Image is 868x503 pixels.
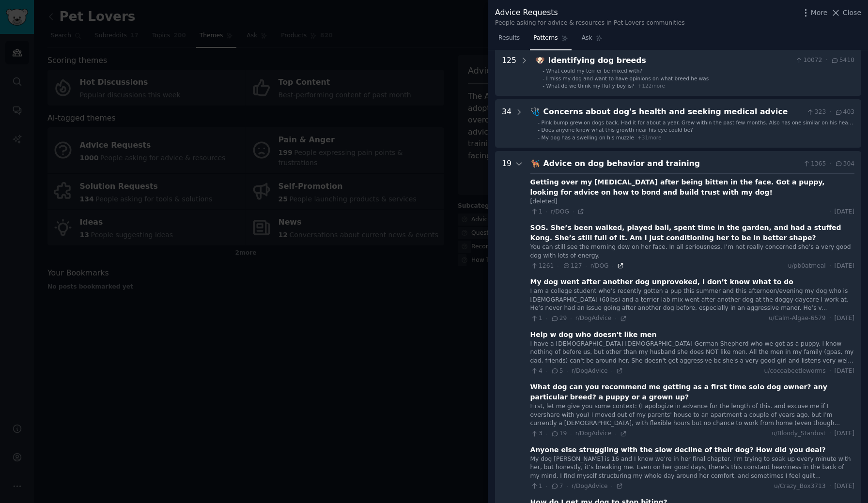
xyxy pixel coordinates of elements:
[611,483,613,489] span: ·
[530,277,793,287] div: My dog went after another dog unprovoked, I don’t know what to do
[615,315,616,322] span: ·
[575,315,612,321] span: r/DogAdvice
[835,367,854,376] span: [DATE]
[530,243,854,260] div: You can still see the morning dew on her face. In all seriousness, I’m not really concerned she’s...
[502,106,511,141] div: 34
[578,30,606,50] a: Ask
[769,314,826,323] span: u/Calm-Algae-6579
[543,106,803,118] div: Concerns about dog's health and seeking medical advice
[566,483,568,489] span: ·
[566,367,568,374] span: ·
[542,82,544,89] div: -
[585,262,587,269] span: ·
[546,315,547,322] span: ·
[551,429,567,438] span: 19
[530,314,542,323] span: 1
[530,445,826,455] div: Anyone else struggling with the slow decline of their dog? How did you deal?
[764,367,826,376] span: u/cocoabeetleworms
[542,120,853,132] span: Pink bump grew on dogs back. Had it for about a year. Grew within the past few months. Also has o...
[801,8,828,18] button: More
[843,8,861,18] span: Close
[530,382,854,402] div: What dog can you recommend me getting as a first time solo dog owner? any particular breed? a pup...
[542,135,634,140] span: My dog has a swelling on his muzzle
[835,262,854,271] span: [DATE]
[835,482,854,491] span: [DATE]
[551,482,563,491] span: 7
[835,108,854,117] span: 403
[530,340,854,366] div: I have a [DEMOGRAPHIC_DATA] [DEMOGRAPHIC_DATA] German Shepherd who we got as a puppy. I know noth...
[530,455,854,481] div: My dog [PERSON_NAME] is 16 and I know we’re in her final chapter. I’m trying to soak up every min...
[495,7,685,19] div: Advice Requests
[530,287,854,313] div: I am a college student who’s recently gotten a pup this summer and this afternoon/evening my dog ...
[829,314,831,323] span: ·
[575,430,612,437] span: r/DogAdvice
[551,314,567,323] span: 29
[530,198,854,206] div: [deleted]
[530,402,854,428] div: First, let me give you some context: (I apologize in advance for the length of this. and excuse m...
[557,262,558,269] span: ·
[546,76,709,81] span: I miss my dog and want to have opinions on what breed he was
[788,262,826,271] span: u/pb0atmeal
[806,108,826,117] span: 323
[637,135,661,140] span: + 31 more
[502,55,516,90] div: 125
[495,30,523,50] a: Results
[835,429,854,438] span: [DATE]
[829,108,831,117] span: ·
[542,127,693,133] span: Does anyone know what this growth near his eye could be?
[538,134,540,141] div: -
[829,367,831,376] span: ·
[829,429,831,438] span: ·
[835,160,854,168] span: 304
[829,262,831,271] span: ·
[535,56,545,65] span: 🐶
[551,208,569,215] span: r/DOG
[638,83,665,89] span: + 122 more
[530,429,542,438] span: 3
[530,367,542,376] span: 4
[530,107,540,116] span: 🩺
[611,367,613,374] span: ·
[495,19,685,28] div: People asking for advice & resources in Pet Lovers communities
[530,208,542,216] span: 1
[570,315,572,322] span: ·
[803,160,826,168] span: 1365
[530,177,854,198] div: Getting over my [MEDICAL_DATA] after being bitten in the face. Got a puppy, looking for advice on...
[831,56,854,65] span: 5410
[835,208,854,216] span: [DATE]
[530,159,540,168] span: 🐕‍🦺
[835,314,854,323] span: [DATE]
[551,367,563,376] span: 5
[774,482,826,491] span: u/Crazy_Box3713
[498,34,520,43] span: Results
[546,208,547,215] span: ·
[546,430,547,437] span: ·
[548,55,791,67] div: Identifying dog breeds
[572,367,608,374] span: r/DogAdvice
[615,430,616,437] span: ·
[546,83,635,89] span: What do we think my fluffy boy is?
[530,30,571,50] a: Patterns
[530,330,657,340] div: Help w dog who doesn't like men
[590,262,609,269] span: r/DOG
[538,119,540,126] div: -
[546,483,547,489] span: ·
[795,56,822,65] span: 10072
[772,429,825,438] span: u/Bloody_Stardust
[825,56,827,65] span: ·
[533,34,558,43] span: Patterns
[530,223,854,243] div: SOS. She’s been walked, played ball, spent time in the garden, and had a stuffed Kong. She’s stil...
[829,208,831,216] span: ·
[573,208,574,215] span: ·
[831,8,861,18] button: Close
[542,75,544,82] div: -
[562,262,582,271] span: 127
[530,262,554,271] span: 1261
[811,8,828,18] span: More
[570,430,572,437] span: ·
[546,367,547,374] span: ·
[543,158,799,170] div: Advice on dog behavior and training
[530,482,542,491] span: 1
[829,160,831,168] span: ·
[829,482,831,491] span: ·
